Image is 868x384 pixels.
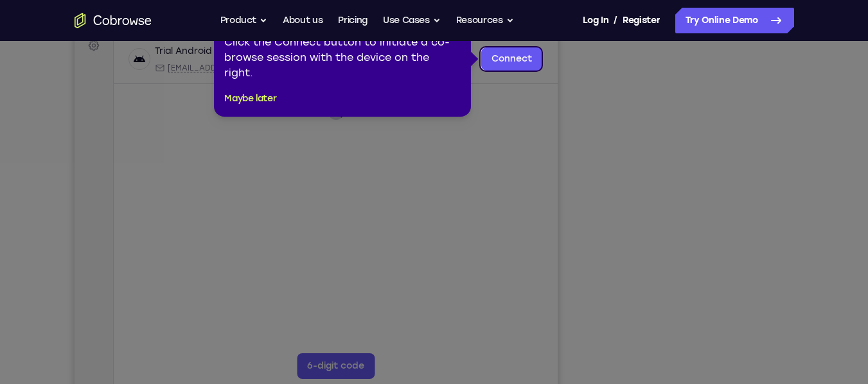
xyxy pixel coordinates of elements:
[614,13,617,28] span: /
[220,8,268,33] button: Product
[80,78,171,90] div: Trial Android Device
[387,42,411,55] label: Email
[239,96,318,106] div: App
[177,83,180,85] div: New devices found.
[73,42,235,55] input: Filter devices...
[623,8,660,33] a: Register
[75,13,152,28] a: Go to the home page
[8,37,31,60] a: Sessions
[452,38,473,59] button: Refresh
[39,67,483,117] div: Open device details
[407,80,468,103] a: Connect
[338,8,368,33] a: Pricing
[252,96,318,106] span: Cobrowse.io
[49,8,120,28] h1: Connect
[255,42,296,55] label: demo_id
[176,79,209,89] div: Online
[283,8,323,33] a: About us
[326,96,362,106] span: +14 more
[93,96,231,106] span: android@example.com
[80,96,231,106] div: Email
[8,67,31,90] a: Settings
[675,8,794,33] a: Try Online Demo
[456,8,514,33] button: Resources
[383,8,441,33] button: Use Cases
[8,8,31,31] a: Connect
[224,91,276,106] button: Maybe later
[224,35,461,81] div: Click the Connect button to initiate a co-browse session with the device on the right.
[583,8,608,33] a: Log In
